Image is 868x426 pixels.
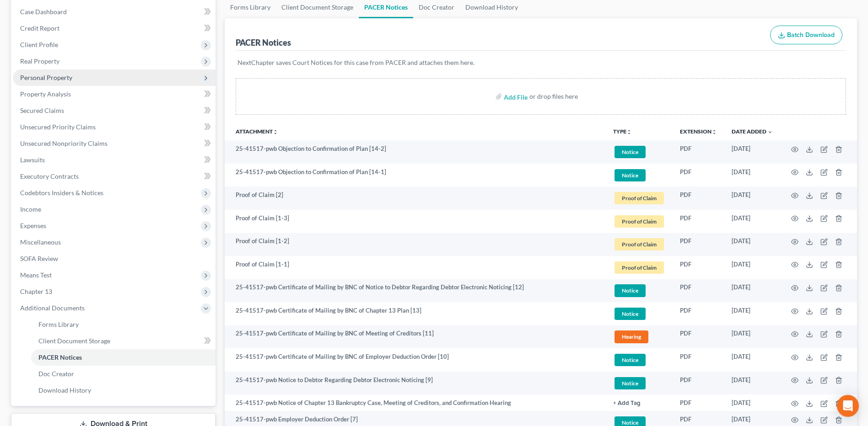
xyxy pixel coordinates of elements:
span: SOFA Review [20,255,58,262]
td: Proof of Claim [2] [225,186,606,210]
span: Forms Library [38,320,79,328]
span: Proof of Claim [615,192,664,204]
span: Doc Creator [38,370,74,378]
span: Personal Property [20,74,72,81]
td: [DATE] [724,394,780,411]
a: Hearing [613,329,665,344]
td: 25-41517-pwb Certificate of Mailing by BNC of Employer Deduction Order [10] [225,348,606,372]
span: Property Analysis [20,90,71,98]
td: 25-41517-pwb Certificate of Mailing by BNC of Meeting of Creditors [11] [225,325,606,349]
a: Notice [613,144,665,160]
span: Credit Report [20,24,59,32]
span: Codebtors Insiders & Notices [20,189,103,197]
span: Expenses [20,222,46,229]
span: Notice [615,146,646,158]
span: Proof of Claim [615,261,664,274]
td: PDF [673,164,724,187]
td: PDF [673,394,724,411]
i: unfold_more [712,129,717,135]
button: + Add Tag [613,400,641,406]
a: Extensionunfold_more [680,128,717,135]
span: Unsecured Nonpriority Claims [20,139,108,147]
span: Additional Documents [20,304,85,312]
td: 25-41517-pwb Notice to Debtor Regarding Debtor Electronic Noticing [9] [225,372,606,395]
a: Case Dashboard [13,4,216,20]
a: Unsecured Nonpriority Claims [13,135,216,152]
a: Notice [613,306,665,321]
span: Proof of Claim [615,215,664,228]
a: Proof of Claim [613,237,665,252]
td: Proof of Claim [1-2] [225,233,606,256]
span: Executory Contracts [20,172,79,180]
span: Secured Claims [20,106,64,114]
a: Notice [613,168,665,183]
td: [DATE] [724,348,780,372]
span: Miscellaneous [20,238,61,246]
td: [DATE] [724,325,780,349]
a: Proof of Claim [613,191,665,206]
td: 25-41517-pwb Certificate of Mailing by BNC of Chapter 13 Plan [13] [225,302,606,325]
i: unfold_more [626,129,632,135]
span: Notice [615,377,646,389]
td: PDF [673,279,724,303]
td: 25-41517-pwb Certificate of Mailing by BNC of Notice to Debtor Regarding Debtor Electronic Notici... [225,279,606,303]
span: Notice [615,354,646,366]
td: Proof of Claim [1-3] [225,210,606,233]
td: [DATE] [724,164,780,187]
td: Proof of Claim [1-1] [225,256,606,279]
a: Download History [31,382,216,399]
span: Unsecured Priority Claims [20,123,96,131]
a: Forms Library [31,316,216,333]
div: or drop files here [529,92,578,101]
span: Client Document Storage [38,337,110,345]
td: PDF [673,348,724,372]
td: PDF [673,256,724,279]
p: NextChapter saves Court Notices for this case from PACER and attaches them here. [237,58,844,67]
td: [DATE] [724,233,780,256]
span: Notice [615,308,646,320]
span: Chapter 13 [20,288,52,295]
span: Lawsuits [20,156,45,164]
td: PDF [673,372,724,395]
td: [DATE] [724,210,780,233]
div: PACER Notices [236,37,291,48]
a: Secured Claims [13,102,216,119]
button: TYPEunfold_more [613,129,632,135]
div: Open Intercom Messenger [837,395,859,417]
i: expand_more [767,129,773,135]
a: Unsecured Priority Claims [13,119,216,135]
a: Date Added expand_more [732,128,773,135]
span: Real Property [20,57,59,65]
a: Attachmentunfold_more [236,128,278,135]
td: [DATE] [724,256,780,279]
td: 25-41517-pwb Objection to Confirmation of Plan [14-1] [225,164,606,187]
span: Hearing [615,330,648,343]
td: [DATE] [724,140,780,164]
button: Batch Download [770,26,842,45]
a: + Add Tag [613,399,665,407]
td: 25-41517-pwb Objection to Confirmation of Plan [14-2] [225,140,606,164]
a: Executory Contracts [13,168,216,185]
span: PACER Notices [38,353,82,361]
a: Property Analysis [13,86,216,102]
a: Notice [613,283,665,298]
span: Client Profile [20,41,58,48]
a: Doc Creator [31,366,216,382]
span: Proof of Claim [615,238,664,250]
td: PDF [673,140,724,164]
td: PDF [673,325,724,349]
span: Notice [615,284,646,297]
td: [DATE] [724,186,780,210]
span: Download History [38,386,91,394]
a: Notice [613,376,665,391]
span: Batch Download [787,31,835,39]
td: [DATE] [724,279,780,303]
td: 25-41517-pwb Notice of Chapter 13 Bankruptcy Case, Meeting of Creditors, and Confirmation Hearing [225,394,606,411]
a: PACER Notices [31,349,216,366]
span: Means Test [20,271,52,279]
td: PDF [673,186,724,210]
td: [DATE] [724,302,780,325]
a: Credit Report [13,20,216,37]
td: PDF [673,233,724,256]
a: Proof of Claim [613,260,665,275]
